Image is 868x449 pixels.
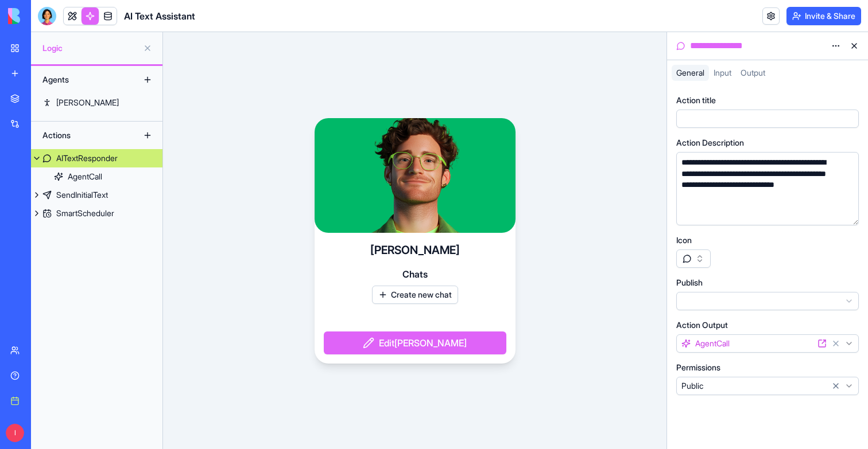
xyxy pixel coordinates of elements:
span: Output [741,68,765,77]
a: AgentCall [31,167,162,186]
button: Invite & Share [786,7,861,25]
span: Chats [402,267,428,281]
button: Edit[PERSON_NAME] [324,331,506,354]
span: I [6,424,24,442]
div: Actions [37,126,129,145]
label: Icon [676,235,692,246]
span: Input [714,68,731,77]
div: [PERSON_NAME] [56,97,119,108]
div: AITextResponder [56,153,118,164]
a: SmartScheduler [31,204,162,222]
span: Logic [42,42,138,54]
div: AgentCall [68,171,102,182]
span: General [676,68,704,77]
a: SendInitialText [31,186,162,204]
label: Action Output [676,319,728,331]
label: Permissions [676,362,720,373]
div: Agents [37,71,129,89]
label: Action Description [676,137,744,149]
div: SendInitialText [56,189,108,201]
label: Publish [676,277,703,288]
h4: [PERSON_NAME] [370,242,460,258]
img: logo [8,8,79,24]
label: Action title [676,95,716,106]
a: AITextResponder [31,149,162,167]
a: [PERSON_NAME] [31,93,162,112]
h1: AI Text Assistant [124,9,195,23]
button: Create new chat [372,286,458,304]
div: SmartScheduler [56,208,114,219]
